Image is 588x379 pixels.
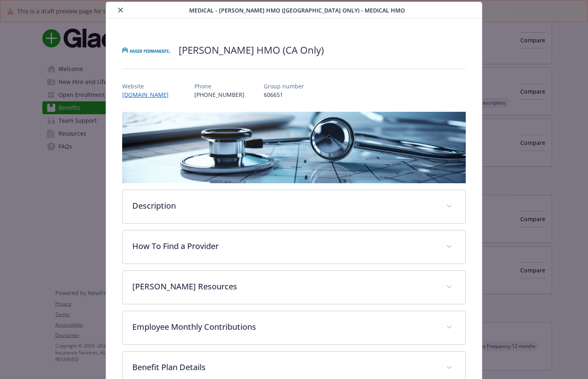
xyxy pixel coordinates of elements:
[123,311,465,344] div: Employee Monthly Contributions
[190,6,405,15] span: Medical - [PERSON_NAME] HMO ([GEOGRAPHIC_DATA] Only) - Medical HMO
[132,321,436,333] p: Employee Monthly Contributions
[194,90,244,99] p: [PHONE_NUMBER]
[123,230,465,264] div: How To Find a Provider
[179,43,324,57] h2: [PERSON_NAME] HMO (CA Only)
[122,38,171,62] img: Kaiser Permanente Insurance Company
[122,82,175,90] p: Website
[264,90,304,99] p: 606651
[122,112,465,183] img: banner
[194,82,244,90] p: Phone
[122,91,175,98] a: [DOMAIN_NAME]
[116,5,125,15] button: close
[132,281,436,293] p: [PERSON_NAME] Resources
[132,240,436,252] p: How To Find a Provider
[123,271,465,304] div: [PERSON_NAME] Resources
[132,200,436,212] p: Description
[132,361,436,373] p: Benefit Plan Details
[123,190,465,223] div: Description
[264,82,304,90] p: Group number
